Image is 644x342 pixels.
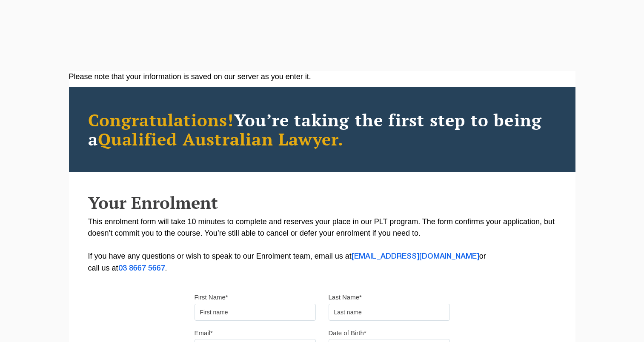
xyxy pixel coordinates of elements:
span: Congratulations! [88,108,234,131]
input: Last name [329,304,450,321]
label: First Name* [195,293,228,302]
h2: Your Enrolment [88,193,556,212]
span: Qualified Australian Lawyer. [98,128,344,150]
a: [EMAIL_ADDRESS][DOMAIN_NAME] [352,253,479,260]
label: Last Name* [329,293,362,302]
a: 03 8667 5667 [118,265,165,272]
label: Date of Birth* [329,329,366,337]
p: This enrolment form will take 10 minutes to complete and reserves your place in our PLT program. ... [88,216,556,274]
label: Email* [195,329,213,337]
div: Please note that your information is saved on our server as you enter it. [69,71,575,83]
h2: You’re taking the first step to being a [88,110,556,148]
input: First name [195,304,316,321]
